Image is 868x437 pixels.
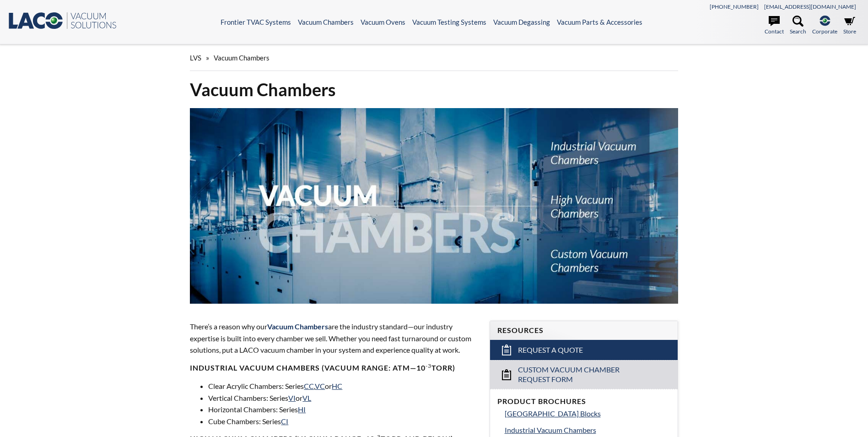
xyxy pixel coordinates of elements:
[497,397,670,406] h4: Product Brochures
[221,18,291,26] a: Frontier TVAC Systems
[426,362,431,369] sup: -3
[332,382,342,390] a: HC
[267,322,328,331] span: Vacuum Chambers
[505,409,601,418] span: [GEOGRAPHIC_DATA] Blocks
[490,360,678,389] a: Custom Vacuum Chamber Request Form
[298,18,354,26] a: Vacuum Chambers
[505,426,596,434] span: Industrial Vacuum Chambers
[208,404,478,415] li: Horizontal Chambers: Series
[315,382,325,390] a: VC
[288,393,296,402] a: VI
[710,3,759,10] a: [PHONE_NUMBER]
[190,321,478,356] p: There’s a reason why our are the industry standard—our industry expertise is built into every cha...
[765,16,784,36] a: Contact
[190,363,478,373] h4: Industrial Vacuum Chambers (vacuum range: atm—10 Torr)
[190,54,201,62] span: LVS
[302,393,311,402] a: VL
[298,405,306,414] a: HI
[208,415,478,427] li: Cube Chambers: Series
[518,345,583,355] span: Request a Quote
[281,417,288,426] a: CI
[518,365,651,384] span: Custom Vacuum Chamber Request Form
[812,27,837,36] span: Corporate
[412,18,486,26] a: Vacuum Testing Systems
[190,78,678,101] h1: Vacuum Chambers
[190,108,678,304] img: Vacuum Chambers
[361,18,405,26] a: Vacuum Ovens
[490,340,678,360] a: Request a Quote
[304,382,314,390] a: CC
[208,392,478,404] li: Vertical Chambers: Series or
[497,326,670,335] h4: Resources
[505,408,670,420] a: [GEOGRAPHIC_DATA] Blocks
[843,16,856,36] a: Store
[214,54,270,62] span: Vacuum Chambers
[190,45,678,71] div: »
[493,18,550,26] a: Vacuum Degassing
[790,16,806,36] a: Search
[557,18,642,26] a: Vacuum Parts & Accessories
[505,424,670,436] a: Industrial Vacuum Chambers
[208,380,478,392] li: Clear Acrylic Chambers: Series , or
[764,3,856,10] a: [EMAIL_ADDRESS][DOMAIN_NAME]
